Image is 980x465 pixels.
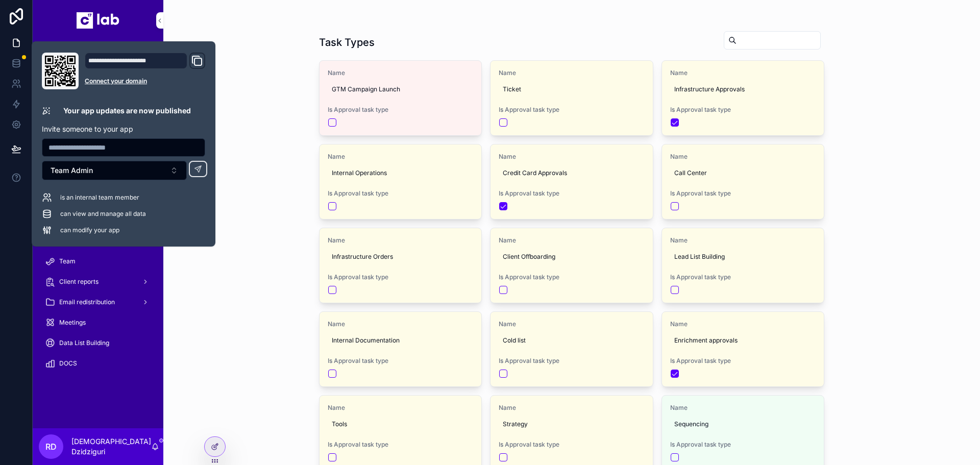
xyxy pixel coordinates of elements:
p: [DEMOGRAPHIC_DATA] Dzidziguri [71,436,151,457]
span: DOCS [59,359,77,368]
span: Is Approval task type [328,440,474,449]
span: Credit Card Approvals [503,169,641,177]
span: is an internal team member [60,193,139,202]
span: Email redistribution [59,298,115,306]
span: Name [499,404,645,412]
span: Name [328,320,474,328]
img: App logo [77,12,119,29]
span: Tools [332,420,470,428]
span: Name [499,320,645,328]
span: Lead List Building [674,253,812,261]
span: GTM Campaign Launch [332,85,470,93]
span: Is Approval task type [670,357,816,365]
span: Name [670,69,816,77]
a: Team [39,252,157,271]
a: Connect your domain [85,77,205,85]
span: Is Approval task type [328,357,474,365]
span: Ticket [503,85,641,93]
span: can view and manage all data [60,210,146,218]
span: Client Offboarding [503,253,641,261]
span: Name [670,153,816,161]
span: Is Approval task type [670,440,816,449]
a: Data List Building [39,334,157,352]
span: Is Approval task type [499,106,645,114]
span: Client reports [59,278,99,286]
span: Data List Building [59,339,109,347]
button: Select Button [42,161,187,180]
span: Is Approval task type [670,189,816,198]
span: Call Center [674,169,812,177]
span: Name [328,404,474,412]
span: Name [499,236,645,244]
span: Name [670,404,816,412]
span: Is Approval task type [328,273,474,281]
span: Name [328,236,474,244]
span: Infrastructure Approvals [674,85,812,93]
span: RD [45,440,57,453]
span: Name [328,69,474,77]
a: Client reports [39,273,157,291]
div: scrollable content [33,41,163,386]
div: Domain and Custom Link [85,53,205,89]
a: DOCS [39,354,157,373]
span: Is Approval task type [328,189,474,198]
span: Cold list [503,336,641,345]
span: Enrichment approvals [674,336,812,345]
span: Sequencing [674,420,812,428]
p: Invite someone to your app [42,124,205,134]
span: Is Approval task type [328,106,474,114]
h1: Task Types [319,35,375,50]
span: Team [59,257,76,265]
span: Name [499,69,645,77]
a: Meetings [39,313,157,332]
span: Is Approval task type [670,106,816,114]
span: Infrastructure Orders [332,253,470,261]
span: Internal Documentation [332,336,470,345]
a: Email redistribution [39,293,157,311]
span: Name [328,153,474,161]
p: Your app updates are now published [63,106,191,116]
span: Is Approval task type [670,273,816,281]
span: Name [499,153,645,161]
span: Is Approval task type [499,440,645,449]
span: Team Admin [51,165,93,176]
span: Is Approval task type [499,357,645,365]
span: Meetings [59,319,86,327]
span: can modify your app [60,226,119,234]
span: Internal Operations [332,169,470,177]
span: Is Approval task type [499,189,645,198]
span: Is Approval task type [499,273,645,281]
span: Strategy [503,420,641,428]
span: Name [670,320,816,328]
span: Name [670,236,816,244]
